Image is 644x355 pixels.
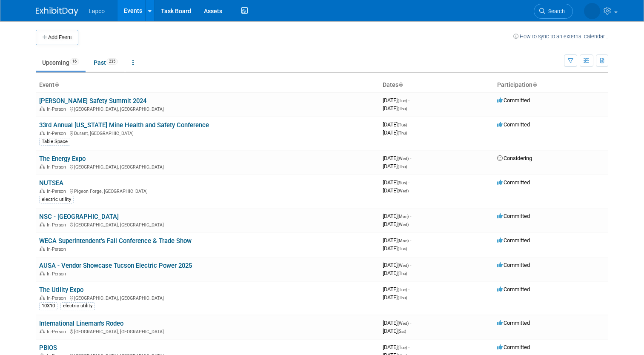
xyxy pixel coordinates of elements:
[497,121,530,128] span: Committed
[39,344,57,352] a: PBIOS
[383,213,411,219] span: [DATE]
[410,320,411,326] span: -
[36,78,379,92] th: Event
[39,221,376,228] div: [GEOGRAPHIC_DATA], [GEOGRAPHIC_DATA]
[398,287,407,292] span: (Tue)
[383,187,409,194] span: [DATE]
[398,271,407,276] span: (Thu)
[408,286,409,292] span: -
[584,3,600,19] img: Marian Meiss
[513,33,608,40] a: How to sync to an external calendar...
[497,286,530,292] span: Committed
[40,164,45,169] img: In-Person Event
[40,246,45,251] img: In-Person Event
[39,155,86,163] a: The Energy Expo
[39,302,57,310] div: 10X10
[47,222,69,228] span: In-Person
[39,213,119,220] a: NSC - [GEOGRAPHIC_DATA]
[39,121,209,129] a: 33rd Annual [US_STATE] Mine Health and Safety Conference
[36,54,86,71] a: Upcoming16
[497,155,532,161] span: Considering
[40,106,45,111] img: In-Person Event
[39,286,83,294] a: The Utility Expo
[398,329,406,334] span: (Sat)
[410,237,411,243] span: -
[410,213,411,219] span: -
[398,246,407,251] span: (Tue)
[47,131,69,136] span: In-Person
[398,106,407,111] span: (Thu)
[383,270,407,276] span: [DATE]
[383,105,407,112] span: [DATE]
[410,262,411,268] span: -
[47,106,69,112] span: In-Person
[47,271,69,277] span: In-Person
[89,8,105,14] span: Lapco
[398,81,403,88] a: Sort by Start Date
[398,321,409,326] span: (Wed)
[383,155,411,161] span: [DATE]
[497,213,530,219] span: Committed
[408,179,409,186] span: -
[408,344,409,350] span: -
[545,8,565,14] span: Search
[497,262,530,268] span: Committed
[383,237,411,243] span: [DATE]
[383,294,407,301] span: [DATE]
[39,129,376,136] div: Durant, [GEOGRAPHIC_DATA]
[398,164,407,169] span: (Thu)
[39,138,70,146] div: Table Space
[40,189,45,193] img: In-Person Event
[40,222,45,226] img: In-Person Event
[39,97,146,105] a: [PERSON_NAME] Safety Summit 2024
[494,78,608,92] th: Participation
[383,129,407,136] span: [DATE]
[383,262,411,268] span: [DATE]
[497,344,530,350] span: Committed
[383,328,406,334] span: [DATE]
[40,295,45,300] img: In-Person Event
[40,131,45,135] img: In-Person Event
[39,163,376,170] div: [GEOGRAPHIC_DATA], [GEOGRAPHIC_DATA]
[106,58,118,65] span: 235
[39,262,192,269] a: AUSA - Vendor Showcase Tucson Electric Power 2025
[70,58,79,65] span: 16
[398,98,407,103] span: (Tue)
[398,214,409,219] span: (Mon)
[497,97,530,103] span: Committed
[410,155,411,161] span: -
[383,245,407,252] span: [DATE]
[54,81,59,88] a: Sort by Event Name
[36,7,78,16] img: ExhibitDay
[60,302,95,310] div: electric utility
[383,163,407,169] span: [DATE]
[383,121,409,128] span: [DATE]
[497,320,530,326] span: Committed
[47,329,69,335] span: In-Person
[39,294,376,301] div: [GEOGRAPHIC_DATA], [GEOGRAPHIC_DATA]
[40,271,45,275] img: In-Person Event
[383,97,409,103] span: [DATE]
[398,222,409,227] span: (Wed)
[39,187,376,194] div: Pigeon Forge, [GEOGRAPHIC_DATA]
[398,131,407,135] span: (Thu)
[398,238,409,243] span: (Mon)
[36,30,78,45] button: Add Event
[532,81,537,88] a: Sort by Participation Type
[47,164,69,170] span: In-Person
[383,179,409,186] span: [DATE]
[47,295,69,301] span: In-Person
[39,320,123,327] a: International Lineman's Rodeo
[398,123,407,127] span: (Tue)
[383,344,409,350] span: [DATE]
[383,286,409,292] span: [DATE]
[383,221,409,227] span: [DATE]
[39,237,192,245] a: WECA Superintendent's Fall Conference & Trade Show
[87,54,124,71] a: Past235
[398,156,409,161] span: (Wed)
[39,328,376,335] div: [GEOGRAPHIC_DATA], [GEOGRAPHIC_DATA]
[398,189,409,193] span: (Wed)
[383,320,411,326] span: [DATE]
[408,97,409,103] span: -
[47,189,69,194] span: In-Person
